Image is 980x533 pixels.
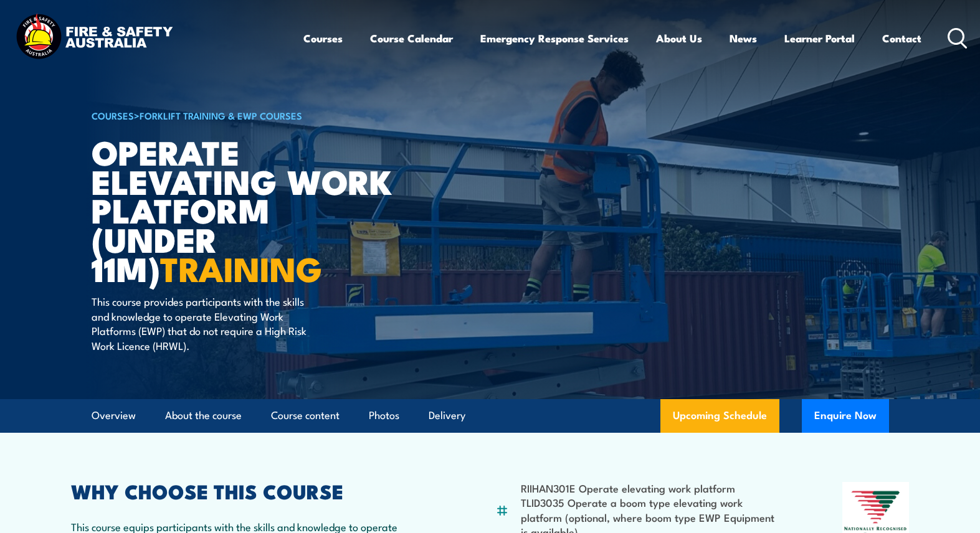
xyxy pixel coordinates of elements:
strong: TRAINING [160,242,322,293]
a: Upcoming Schedule [660,399,779,433]
h6: > [92,108,399,123]
a: Learner Portal [784,22,855,55]
a: Course content [271,399,340,432]
a: Forklift Training & EWP Courses [140,108,302,122]
a: About the course [165,399,242,432]
h1: Operate Elevating Work Platform (under 11m) [92,137,399,283]
a: Contact [882,22,921,55]
li: RIIHAN301E Operate elevating work platform [521,481,782,495]
a: Emergency Response Services [480,22,629,55]
a: Courses [303,22,343,55]
a: COURSES [92,108,134,122]
a: Course Calendar [370,22,453,55]
h2: WHY CHOOSE THIS COURSE [71,482,435,499]
button: Enquire Now [802,399,889,433]
a: Overview [92,399,136,432]
p: This course provides participants with the skills and knowledge to operate Elevating Work Platfor... [92,294,319,352]
a: Photos [369,399,399,432]
a: About Us [656,22,702,55]
a: Delivery [429,399,465,432]
a: News [730,22,757,55]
